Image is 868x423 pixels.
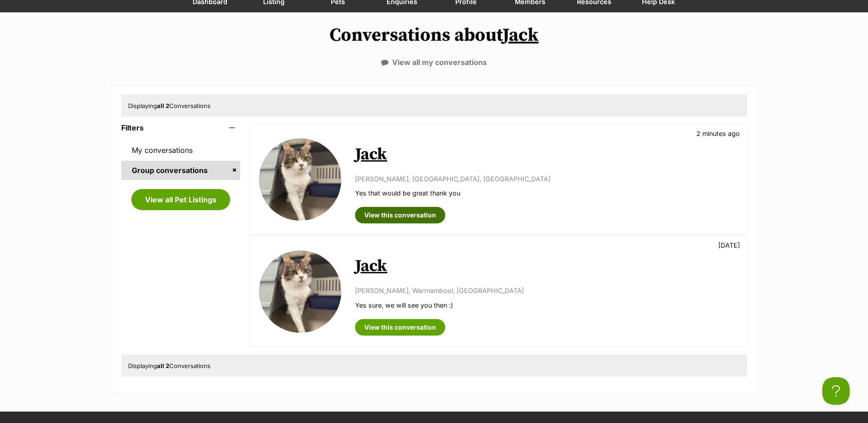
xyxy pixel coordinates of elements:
header: Filters [121,124,241,132]
a: Jack [502,24,539,47]
a: My conversations [121,141,241,160]
a: View this conversation [355,319,445,336]
a: Jack [355,256,387,277]
p: Yes that would be great thank you [355,188,737,198]
a: View all Pet Listings [131,189,230,210]
p: [PERSON_NAME], [GEOGRAPHIC_DATA], [GEOGRAPHIC_DATA] [355,174,737,184]
a: View all my conversations [381,58,487,66]
img: Jack [259,250,341,333]
p: Yes sure, we will see you then :) [355,300,737,310]
p: 2 minutes ago [696,129,740,138]
img: Jack [259,138,341,221]
iframe: Help Scout Beacon - Open [822,377,850,405]
strong: all 2 [157,362,169,369]
span: Displaying Conversations [128,102,210,109]
a: View this conversation [355,207,445,223]
p: [PERSON_NAME], Warrnambool, [GEOGRAPHIC_DATA] [355,286,737,295]
strong: all 2 [157,102,169,109]
a: Group conversations [121,161,241,180]
a: Jack [355,144,387,165]
span: Displaying Conversations [128,362,210,369]
p: [DATE] [718,240,740,250]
